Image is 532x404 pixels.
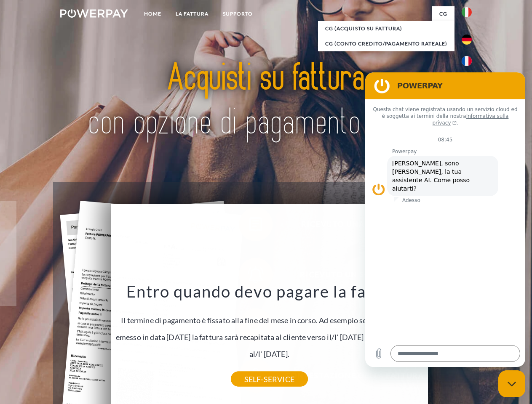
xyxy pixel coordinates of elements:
a: CG (Acquisto su fattura) [318,21,454,36]
img: logo-powerpay-white.svg [60,9,128,18]
a: SELF-SERVICE [231,372,308,387]
a: Home [137,6,168,21]
iframe: Finestra di messaggistica [365,72,525,367]
iframe: Pulsante per aprire la finestra di messaggistica, conversazione in corso [498,370,525,397]
img: it [462,7,472,17]
h3: Entro quando devo pagare la fattura? [115,281,423,301]
div: Il termine di pagamento è fissato alla fine del mese in corso. Ad esempio se l'ordine è stato eme... [115,281,423,379]
img: fr [462,56,472,66]
a: CG [432,6,454,21]
img: de [462,35,472,45]
img: title-powerpay_it.svg [80,40,452,161]
a: CG (Conto Credito/Pagamento rateale) [318,36,454,51]
a: LA FATTURA [168,6,216,21]
a: Supporto [216,6,260,21]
